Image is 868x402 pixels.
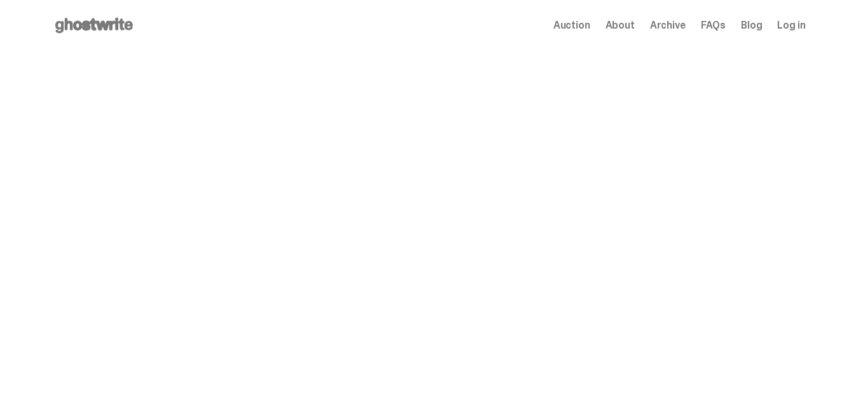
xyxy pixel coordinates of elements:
[741,20,762,30] a: Blog
[553,20,590,30] a: Auction
[777,20,805,30] a: Log in
[650,20,686,30] a: Archive
[606,20,635,30] a: About
[701,20,726,30] a: FAQs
